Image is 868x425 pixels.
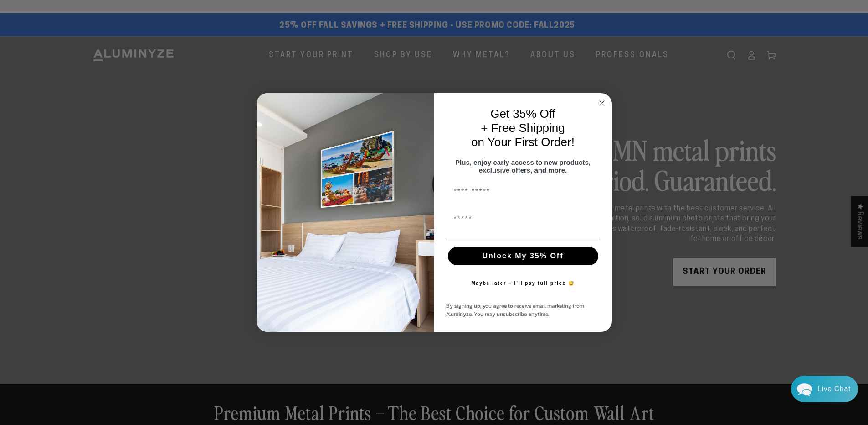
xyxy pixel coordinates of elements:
button: Maybe later – I’ll pay full price 😅 [467,274,579,293]
span: Plus, enjoy early access to new products, exclusive offers, and more. [455,158,591,174]
span: By signing up, you agree to receive email marketing from Aluminyze. You may unsubscribe anytime. [446,302,584,318]
div: Chat widget toggle [791,376,858,402]
img: 728e4f65-7e6c-44e2-b7d1-0292a396982f.jpeg [257,93,434,332]
span: on Your First Order! [471,135,575,149]
span: + Free Shipping [481,121,565,135]
span: Get 35% Off [490,107,555,121]
div: Contact Us Directly [817,376,851,402]
button: Close dialog [596,98,607,109]
button: Unlock My 35% Off [448,247,598,265]
img: underline [446,238,600,238]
